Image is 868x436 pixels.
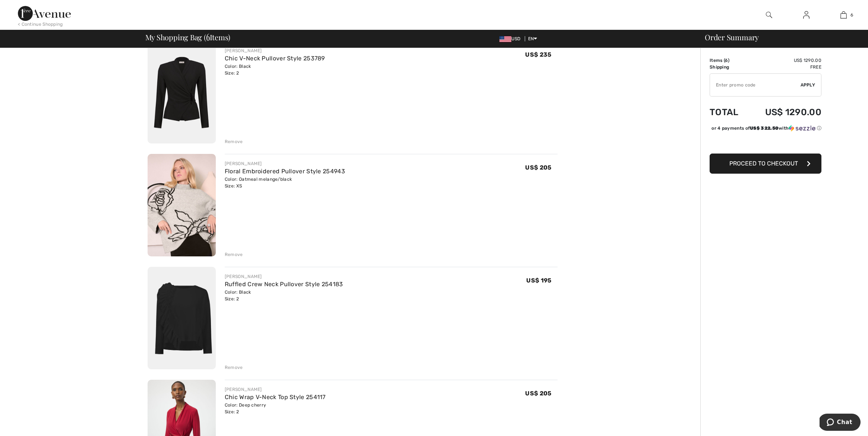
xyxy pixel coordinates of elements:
[225,251,243,258] div: Remove
[526,277,551,284] span: US$ 195
[225,63,325,76] div: Color: Black Size: 2
[710,125,821,134] div: or 4 payments ofUS$ 322.50withSezzle Click to learn more about Sezzle
[789,125,815,132] img: Sezzle
[225,160,345,167] div: [PERSON_NAME]
[225,47,325,54] div: [PERSON_NAME]
[710,99,748,125] td: Total
[748,57,821,64] td: US$ 1290.00
[528,36,537,41] span: EN
[711,125,821,132] div: or 4 payments of with
[206,32,210,41] span: 6
[850,12,853,18] span: 6
[710,154,821,174] button: Proceed to Checkout
[525,390,551,397] span: US$ 205
[525,164,551,171] span: US$ 205
[748,99,821,125] td: US$ 1290.00
[225,273,343,280] div: [PERSON_NAME]
[18,6,71,21] img: 1ère Avenue
[148,41,216,143] img: Chic V-Neck Pullover Style 253789
[145,34,231,41] span: My Shopping Bag ( Items)
[225,138,243,145] div: Remove
[499,36,511,42] img: US Dollar
[710,64,748,70] td: Shipping
[225,55,325,62] a: Chic V-Neck Pullover Style 253789
[18,21,63,28] div: < Continue Shopping
[225,168,345,175] a: Floral Embroidered Pullover Style 254943
[750,126,779,131] span: US$ 322.50
[225,364,243,371] div: Remove
[225,402,326,415] div: Color: Deep cherry Size: 2
[797,10,815,20] a: Sign In
[725,58,728,63] span: 6
[803,10,809,19] img: My Info
[710,134,821,151] iframe: PayPal-paypal
[696,34,864,41] div: Order Summary
[801,82,815,88] span: Apply
[148,154,216,256] img: Floral Embroidered Pullover Style 254943
[729,160,798,167] span: Proceed to Checkout
[525,51,551,58] span: US$ 235
[225,386,326,393] div: [PERSON_NAME]
[710,74,801,96] input: Promo code
[748,64,821,70] td: Free
[710,57,748,64] td: Items ( )
[225,176,345,189] div: Color: Oatmeal melange/black Size: XS
[499,36,523,41] span: USD
[225,281,343,288] a: Ruffled Crew Neck Pullover Style 254183
[148,267,216,369] img: Ruffled Crew Neck Pullover Style 254183
[225,289,343,302] div: Color: Black Size: 2
[820,414,861,432] iframe: Opens a widget where you can chat to one of our agents
[225,394,326,401] a: Chic Wrap V-Neck Top Style 254117
[766,10,772,19] img: search the website
[825,10,862,19] a: 6
[840,10,847,19] img: My Bag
